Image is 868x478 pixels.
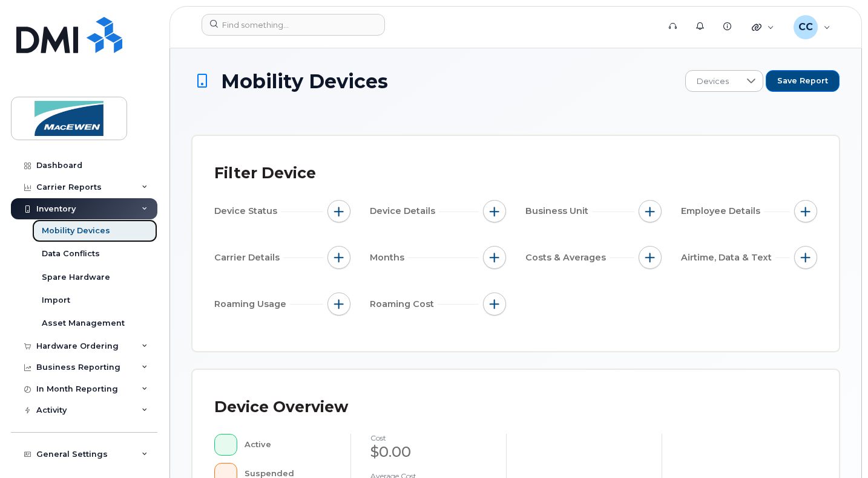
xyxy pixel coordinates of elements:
span: Months [370,251,408,264]
span: Carrier Details [214,251,283,264]
h4: cost [370,434,487,442]
span: Mobility Devices [221,71,388,92]
span: Business Unit [525,205,592,218]
div: Filter Device [214,158,316,189]
span: Save Report [777,76,828,86]
span: Device Status [214,205,281,218]
div: $0.00 [370,442,487,462]
span: Airtime, Data & Text [681,251,775,264]
span: Employee Details [681,205,764,218]
span: Costs & Averages [525,251,610,264]
button: Save Report [766,70,840,92]
span: Device Details [370,205,439,218]
span: Roaming Cost [370,298,438,311]
span: Devices [686,71,740,92]
span: Roaming Usage [214,298,290,311]
div: Device Overview [214,392,348,423]
div: Active [245,434,332,456]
